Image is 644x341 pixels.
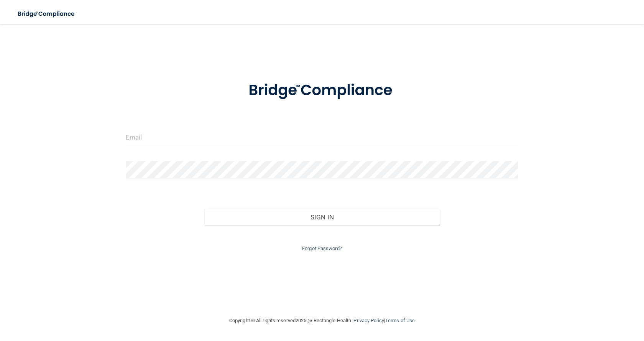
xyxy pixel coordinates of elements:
[385,318,415,323] a: Terms of Use
[204,209,440,226] button: Sign In
[182,308,462,333] div: Copyright © All rights reserved 2025 @ Rectangle Health | |
[233,71,411,110] img: bridge_compliance_login_screen.278c3ca4.svg
[126,129,518,146] input: Email
[302,245,342,251] a: Forgot Password?
[11,6,82,22] img: bridge_compliance_login_screen.278c3ca4.svg
[353,318,384,323] a: Privacy Policy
